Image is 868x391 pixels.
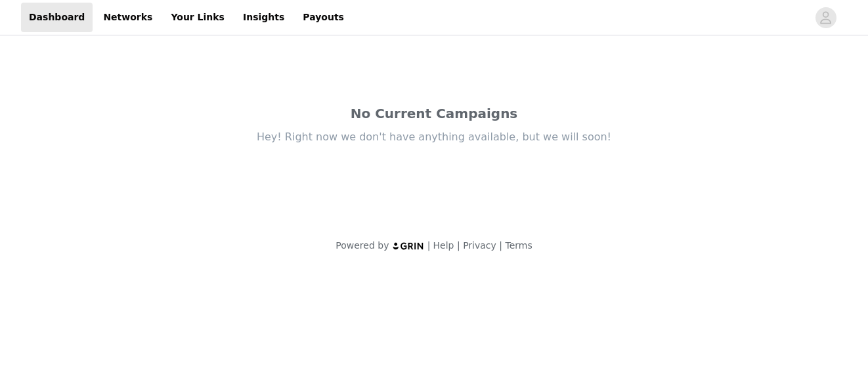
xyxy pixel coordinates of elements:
a: Terms [505,240,532,251]
a: Privacy [463,240,496,251]
a: Dashboard [21,3,93,32]
span: | [457,240,460,251]
img: logo [392,241,425,250]
span: | [427,240,431,251]
span: | [499,240,502,251]
a: Your Links [163,3,232,32]
a: Networks [95,3,160,32]
div: No Current Campaigns [158,104,710,123]
span: Powered by [336,240,389,251]
div: avatar [819,7,832,28]
div: Hey! Right now we don't have anything available, but we will soon! [158,130,710,144]
a: Insights [235,3,292,32]
a: Payouts [295,3,352,32]
a: Help [433,240,454,251]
